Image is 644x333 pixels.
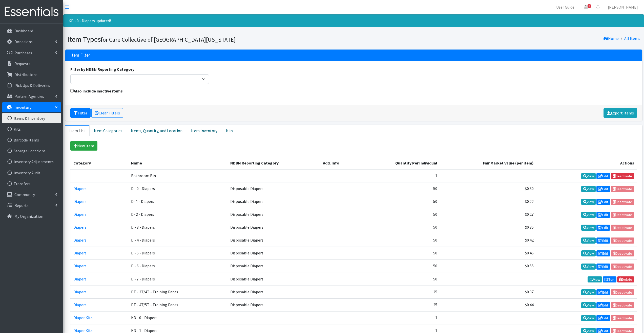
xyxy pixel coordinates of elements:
[14,94,44,99] p: Partner Agencies
[2,3,61,20] img: HumanEssentials
[128,298,227,311] td: DT - 4T/5T - Training Pants
[128,169,227,182] td: Bathroom Bin
[440,195,537,208] td: $0.22
[440,298,537,311] td: $0.44
[552,2,578,12] a: User Guide
[2,135,61,145] a: Barcode Items
[596,186,610,192] a: Edit
[2,113,61,123] a: Items & Inventory
[358,195,440,208] td: 50
[2,91,61,101] a: Partner Agencies
[73,212,87,217] a: Diapers
[581,173,596,179] a: View
[14,61,30,66] p: Requests
[358,247,440,260] td: 50
[440,286,537,298] td: $0.37
[227,286,320,298] td: Disposable Diapers
[187,125,222,136] a: Item Inventory
[222,125,237,136] a: Kits
[2,124,61,134] a: Kits
[624,36,640,41] a: All Items
[581,289,596,295] a: View
[440,234,537,247] td: $0.42
[227,247,320,260] td: Disposable Diapers
[440,182,537,195] td: $0.30
[358,169,440,182] td: 1
[227,182,320,195] td: Disposable Diapers
[617,276,634,282] a: Delete
[581,186,596,192] a: View
[588,276,602,282] a: View
[128,234,227,247] td: D - 4 - Diapers
[358,157,440,169] th: Quantity Per Individual
[63,14,644,27] div: KD - 0 - Diapers updated!
[14,192,35,197] p: Community
[70,88,123,94] label: Also include inactive items
[358,234,440,247] td: 50
[596,199,610,205] a: Edit
[2,157,61,167] a: Inventory Adjustments
[128,273,227,286] td: D - 7 - Diapers
[128,311,227,324] td: KD - 0 - Diapers
[73,225,87,230] a: Diapers
[101,36,236,43] small: for Care Collective of [GEOGRAPHIC_DATA][US_STATE]
[440,260,537,273] td: $0.55
[2,26,61,36] a: Dashboard
[128,247,227,260] td: D - 5 - Diapers
[2,211,61,221] a: My Organization
[596,289,610,295] a: Edit
[358,286,440,298] td: 25
[70,108,91,118] button: Filter
[227,221,320,234] td: Disposable Diapers
[73,250,87,255] a: Diapers
[2,69,61,80] a: Distributions
[604,36,619,41] a: Home
[581,237,596,244] a: View
[227,298,320,311] td: Disposable Diapers
[581,225,596,231] a: View
[358,260,440,273] td: 50
[2,80,61,90] a: Pick Ups & Deliveries
[580,2,592,12] a: 4
[603,276,616,282] a: Edit
[537,157,637,169] th: Actions
[581,264,596,270] a: View
[14,39,33,44] p: Donations
[73,263,87,268] a: Diapers
[581,250,596,256] a: View
[596,225,610,231] a: Edit
[596,250,610,256] a: Edit
[440,221,537,234] td: $0.35
[2,48,61,58] a: Purchases
[227,260,320,273] td: Disposable Diapers
[358,182,440,195] td: 50
[581,212,596,218] a: View
[596,212,610,218] a: Edit
[227,234,320,247] td: Disposable Diapers
[2,102,61,112] a: Inventory
[358,311,440,324] td: 1
[73,276,87,281] a: Diapers
[73,237,87,243] a: Diapers
[611,173,634,179] a: Deactivate
[70,141,97,151] a: New Item
[73,328,93,333] a: Diaper Kits
[128,157,227,169] th: Name
[65,125,90,136] a: Item List
[320,157,358,169] th: Add. Info
[227,157,320,169] th: NDBN Reporting Category
[604,2,642,12] a: [PERSON_NAME]
[581,315,596,321] a: View
[440,247,537,260] td: $0.46
[14,105,31,110] p: Inventory
[70,89,74,92] input: Also include inactive items
[588,4,591,8] span: 4
[227,208,320,221] td: Disposable Diapers
[14,72,37,77] p: Distributions
[440,157,537,169] th: Fair Market Value (per item)
[127,125,187,136] a: Items, Quantity, and Location
[358,273,440,286] td: 50
[2,200,61,210] a: Reports
[358,298,440,311] td: 25
[14,214,43,219] p: My Organization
